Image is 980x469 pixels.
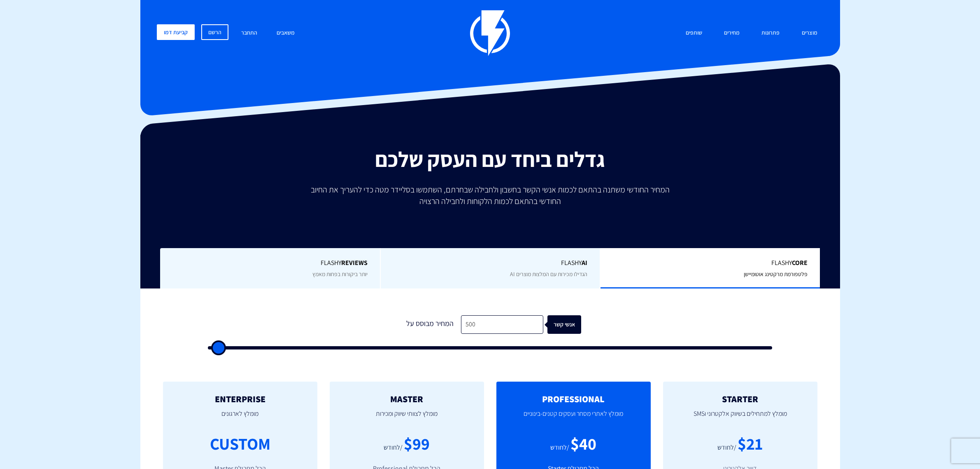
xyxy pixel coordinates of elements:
[582,258,587,267] b: AI
[792,258,808,267] b: Core
[305,184,675,207] p: המחיר החודשי משתנה בהתאם לכמות אנשי הקשר בחשבון ולחבילה שבחרתם, השתמשו בסליידר מטה כדי להעריך את ...
[157,24,195,40] a: קביעת דמו
[717,443,736,453] div: /לחודש
[509,394,638,404] h2: PROFESSIONAL
[796,24,824,42] a: מוצרים
[270,24,301,42] a: משאבים
[675,394,805,404] h2: STARTER
[341,258,368,267] b: REVIEWS
[399,315,461,334] div: המחיר מבוסס על
[312,270,368,278] span: יותר ביקורות בפחות מאמץ
[210,432,270,455] div: CUSTOM
[175,404,305,432] p: מומלץ לארגונים
[393,258,588,268] span: Flashy
[554,315,587,334] div: אנשי קשר
[510,270,587,278] span: הגדילו מכירות עם המלצות מוצרים AI
[201,24,228,40] a: הרשם
[342,404,472,432] p: מומלץ לצוותי שיווק ומכירות
[147,148,834,171] h2: גדלים ביחד עם העסק שלכם
[342,394,472,404] h2: MASTER
[680,24,708,42] a: שותפים
[744,270,808,278] span: פלטפורמת מרקטינג אוטומיישן
[550,443,569,453] div: /לחודש
[404,432,430,455] div: $99
[175,394,305,404] h2: ENTERPRISE
[738,432,763,455] div: $21
[755,24,786,42] a: פתרונות
[384,443,403,453] div: /לחודש
[235,24,263,42] a: התחבר
[675,404,805,432] p: מומלץ למתחילים בשיווק אלקטרוני וSMS
[509,404,638,432] p: מומלץ לאתרי מסחר ועסקים קטנים-בינוניים
[172,258,368,268] span: Flashy
[570,432,596,455] div: $40
[718,24,746,42] a: מחירים
[613,258,808,268] span: Flashy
